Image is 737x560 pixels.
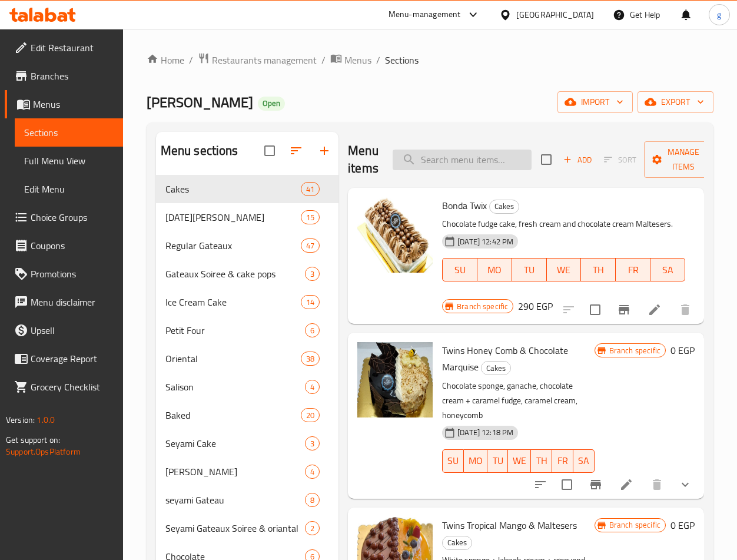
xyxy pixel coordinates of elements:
a: Sections [15,118,123,147]
a: Edit menu item [648,303,662,317]
span: TH [586,261,611,279]
button: Branch-specific-item [610,296,638,324]
span: Cakes [482,362,510,375]
a: Promotions [5,260,123,288]
div: Ice Cream Cake14 [156,288,338,316]
div: items [305,267,320,281]
span: 14 [301,297,319,308]
span: SA [655,261,680,279]
span: [PERSON_NAME] [165,465,305,479]
span: Select section [534,147,559,172]
span: Select all sections [257,138,282,163]
div: items [305,521,320,535]
div: seyami Gateau8 [156,486,338,514]
span: 20 [301,410,319,421]
span: Select to update [583,297,607,322]
span: Sections [24,125,114,140]
button: Manage items [644,141,723,178]
span: 41 [301,184,319,195]
button: SU [442,258,477,281]
span: [DATE] 12:42 PM [453,236,518,247]
div: Salison Seyami [165,465,305,479]
div: items [301,210,320,224]
span: seyami Gateau [165,493,305,507]
span: Grocery Checklist [31,380,114,394]
span: Upsell [31,323,114,337]
button: delete [643,470,671,499]
span: Gateaux Soiree & cake pops [165,267,305,281]
a: Edit Menu [15,175,123,203]
div: items [301,352,320,366]
h6: 0 EGP [670,342,695,359]
div: items [301,238,320,253]
span: TU [492,452,504,469]
button: export [638,91,713,113]
a: Menu disclaimer [5,288,123,316]
span: [DATE] 12:18 PM [453,427,518,438]
button: Add [559,151,596,169]
button: SA [650,258,685,281]
a: Coverage Report [5,344,123,373]
span: 38 [301,353,319,365]
span: Twins Tropical Mango & Maltesers [442,516,577,534]
div: items [305,465,320,479]
span: Branch specific [605,345,665,356]
p: Chocolate fudge cake, fresh cream and chocolate cream Maltesers. [442,217,685,231]
span: Choice Groups [31,210,114,224]
button: SU [442,449,464,473]
button: sort-choices [526,470,555,499]
span: Coverage Report [31,352,114,366]
div: [GEOGRAPHIC_DATA] [516,8,594,21]
button: delete [671,296,699,324]
span: Add [562,153,593,167]
div: Petit Four6 [156,316,338,344]
nav: breadcrumb [147,52,713,68]
a: Branches [5,62,123,90]
span: 6 [306,325,319,336]
span: Sections [385,53,419,67]
span: [PERSON_NAME] [147,89,253,115]
div: Cakes41 [156,175,338,203]
a: Home [147,53,184,67]
span: Cakes [165,182,301,196]
span: Regular Gateaux [165,238,301,253]
span: Salison [165,380,305,394]
span: 1.0.0 [36,412,55,428]
span: FR [557,452,569,469]
button: FR [552,449,573,473]
div: Regular Gateaux47 [156,231,338,260]
span: Edit Restaurant [31,41,114,55]
div: items [305,380,320,394]
div: [DATE][PERSON_NAME]15 [156,203,338,231]
span: Select to update [555,472,579,497]
span: Restaurants management [212,53,317,67]
span: SU [447,261,473,279]
li: / [376,53,380,67]
div: Cakes [481,361,511,375]
a: Menus [330,52,371,68]
div: items [305,323,320,337]
img: Twins Honey Comb & Chocolate Marquise [357,342,433,417]
span: Menus [344,53,371,67]
button: WE [508,449,531,473]
button: SA [573,449,595,473]
h2: Menu sections [161,142,238,160]
span: Cakes [443,536,472,549]
div: Open [258,97,285,111]
div: Oriental38 [156,344,338,373]
span: Seyami Cake [165,436,305,450]
li: / [321,53,326,67]
a: Menus [5,90,123,118]
span: Seyami Gateaux Soiree & oriantal [165,521,305,535]
span: Add item [559,151,596,169]
div: Mawlid Nabawi [165,210,301,224]
a: Choice Groups [5,203,123,231]
span: Twins Honey Comb & Chocolate Marquise [442,342,568,376]
a: Restaurants management [198,52,317,68]
h6: 0 EGP [670,517,695,534]
span: WE [513,452,526,469]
